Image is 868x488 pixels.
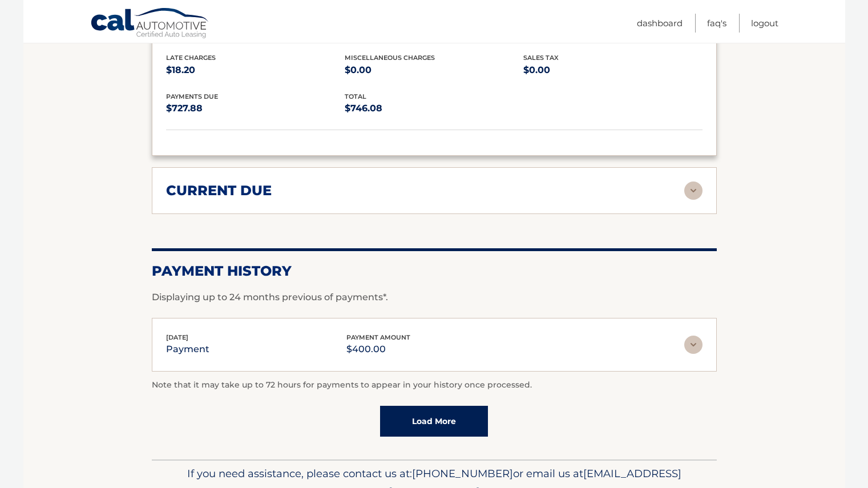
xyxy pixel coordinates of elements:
span: Miscellaneous Charges [345,54,435,62]
h2: current due [166,182,272,199]
span: payment amount [346,333,410,341]
a: Logout [751,14,778,33]
span: Late Charges [166,54,216,62]
span: [DATE] [166,333,188,341]
span: Sales Tax [523,54,559,62]
a: FAQ's [707,14,726,33]
p: Displaying up to 24 months previous of payments*. [152,291,717,304]
p: $0.00 [523,62,702,78]
p: Note that it may take up to 72 hours for payments to appear in your history once processed. [152,378,717,392]
a: Load More [380,406,488,437]
span: Payments Due [166,92,218,100]
span: total [345,92,366,100]
p: $746.08 [345,100,523,116]
p: payment [166,341,209,357]
img: accordion-rest.svg [684,182,703,200]
p: $400.00 [346,341,410,357]
img: accordion-rest.svg [684,336,703,354]
p: $18.20 [166,62,345,78]
a: Cal Automotive [90,7,210,41]
span: [PHONE_NUMBER] [412,467,513,480]
p: $0.00 [345,62,523,78]
h2: Payment History [152,263,717,280]
a: Dashboard [637,14,683,33]
p: $727.88 [166,100,345,116]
